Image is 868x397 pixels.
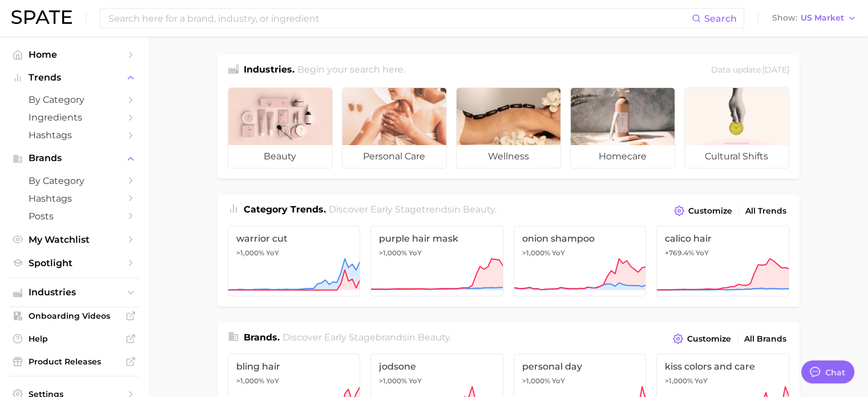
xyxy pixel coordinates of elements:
button: Customize [671,203,734,219]
span: Customize [687,334,731,344]
button: Trends [9,69,139,86]
span: Brands . [244,332,280,343]
a: Posts [9,207,139,225]
a: onion shampoo>1,000% YoY [514,226,647,296]
span: Product Releases [29,356,120,367]
span: >1,000% [665,376,693,385]
button: ShowUS Market [769,11,859,26]
span: kiss colors and care [665,361,781,372]
span: YoY [695,376,708,386]
span: beauty [228,145,332,168]
span: All Trends [745,206,786,216]
span: by Category [29,94,120,105]
a: by Category [9,172,139,190]
span: personal care [342,145,446,168]
span: US Market [801,15,844,21]
span: YoY [552,376,565,386]
h2: Begin your search here. [297,63,405,78]
a: Hashtags [9,190,139,207]
span: Spotlight [29,258,120,268]
span: wellness [457,145,560,168]
input: Search here for a brand, industry, or ingredient [107,9,692,28]
span: >1,000% [379,376,407,385]
span: >1,000% [522,376,550,385]
span: >1,000% [236,376,264,385]
span: personal day [522,361,638,372]
span: Customize [688,206,732,216]
a: My Watchlist [9,231,139,248]
span: warrior cut [236,233,352,244]
button: Customize [670,331,733,347]
span: Discover Early Stage brands in . [282,332,451,343]
img: SPATE [11,10,72,24]
a: Help [9,330,139,347]
span: Show [772,15,797,21]
a: warrior cut>1,000% YoY [228,226,361,296]
span: Industries [29,287,120,298]
a: Ingredients [9,109,139,126]
span: YoY [409,376,422,386]
span: calico hair [665,233,781,244]
span: My Watchlist [29,234,120,245]
span: bling hair [236,361,352,372]
a: All Brands [741,331,789,347]
span: >1,000% [379,248,407,257]
a: Home [9,46,139,63]
span: Hashtags [29,130,120,141]
a: Product Releases [9,353,139,370]
span: >1,000% [236,248,264,257]
a: by Category [9,91,139,109]
span: YoY [552,248,565,258]
div: Data update: [DATE] [711,63,789,78]
span: >1,000% [522,248,550,257]
h1: Industries. [244,63,294,78]
a: calico hair+769.4% YoY [656,226,789,296]
a: All Trends [742,203,789,219]
a: Onboarding Videos [9,307,139,324]
span: All Brands [744,334,786,344]
a: purple hair mask>1,000% YoY [370,226,503,296]
span: Trends [29,73,120,83]
button: Industries [9,284,139,301]
span: Search [704,13,737,24]
a: Hashtags [9,126,139,144]
span: YoY [409,248,422,258]
span: Ingredients [29,112,120,123]
span: Hashtags [29,193,120,204]
a: wellness [456,87,561,169]
span: YoY [266,376,279,386]
a: Spotlight [9,254,139,272]
span: cultural shifts [685,145,789,168]
a: cultural shifts [684,87,789,169]
span: Home [29,49,120,60]
a: beauty [228,87,333,169]
span: homecare [571,145,675,168]
span: Category Trends . [244,204,326,215]
span: Help [29,334,120,344]
span: YoY [266,248,279,258]
span: Discover Early Stage trends in . [329,204,496,215]
a: personal care [342,87,447,169]
span: Posts [29,211,120,222]
span: onion shampoo [522,233,638,244]
span: jodsone [379,361,495,372]
span: Onboarding Videos [29,311,120,321]
span: purple hair mask [379,233,495,244]
span: +769.4% [665,248,694,257]
span: Brands [29,153,120,163]
span: beauty [418,332,450,343]
button: Brands [9,150,139,167]
a: homecare [570,87,675,169]
span: YoY [696,248,709,258]
span: by Category [29,175,120,186]
span: beauty [463,204,495,215]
